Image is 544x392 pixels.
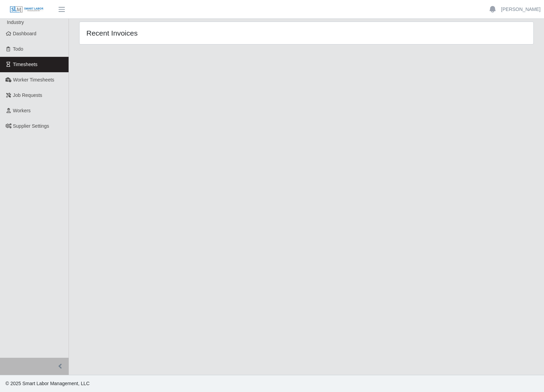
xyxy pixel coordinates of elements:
[5,381,89,386] span: © 2025 Smart Labor Management, LLC
[13,46,23,52] span: Todo
[13,62,38,67] span: Timesheets
[13,77,54,83] span: Worker Timesheets
[86,29,264,37] h4: Recent Invoices
[13,123,49,129] span: Supplier Settings
[501,6,541,13] a: [PERSON_NAME]
[13,92,43,98] span: Job Requests
[7,20,24,25] span: Industry
[13,108,31,113] span: Workers
[13,31,37,36] span: Dashboard
[10,6,44,13] img: SLM Logo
